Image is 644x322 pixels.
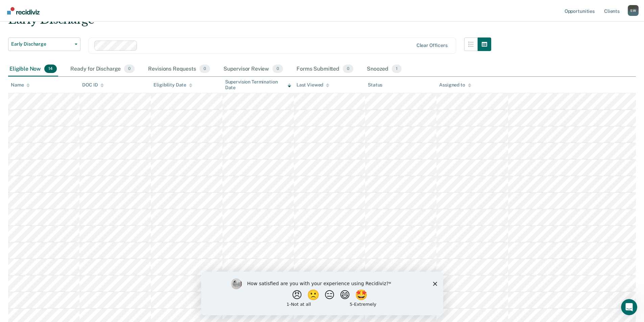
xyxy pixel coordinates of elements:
div: Last Viewed [296,82,329,88]
span: 1 [392,65,402,73]
span: Early Discharge [11,41,72,47]
span: 0 [124,65,135,73]
div: DOC ID [82,82,104,88]
div: Supervisor Review0 [222,62,285,77]
span: 14 [44,65,57,73]
img: Recidiviz [7,7,40,15]
button: Profile dropdown button [628,5,639,16]
div: Status [368,82,382,88]
span: 0 [343,65,353,73]
span: 0 [199,65,210,73]
div: S W [628,5,639,16]
div: Clear officers [416,43,448,48]
iframe: Survey by Kim from Recidiviz [201,272,443,315]
div: Eligibility Date [153,82,192,88]
div: Forms Submitted0 [295,62,355,77]
div: Revisions Requests0 [147,62,211,77]
div: Early Discharge [8,13,491,32]
iframe: Intercom live chat [621,299,637,315]
button: Early Discharge [8,38,80,51]
div: Ready for Discharge0 [69,62,136,77]
div: Name [11,82,30,88]
div: Supervision Termination Date [225,79,291,91]
span: 0 [272,65,283,73]
div: Eligible Now14 [8,62,58,77]
div: Assigned to [439,82,471,88]
div: Snoozed1 [365,62,403,77]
